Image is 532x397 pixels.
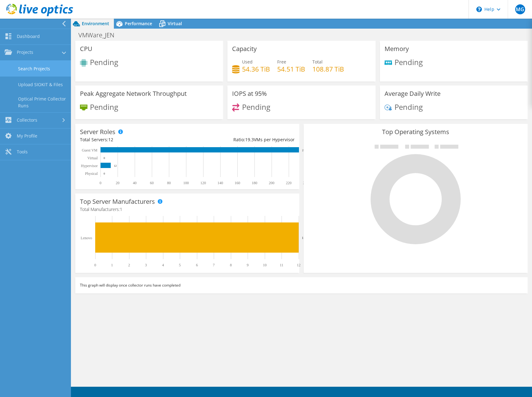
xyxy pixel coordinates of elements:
h3: Capacity [232,45,257,52]
text: Virtual [87,156,98,160]
text: 2 [128,263,130,267]
h1: VMWare_JEN [76,32,124,39]
h4: 108.87 TiB [312,66,344,72]
h3: Average Daily Write [385,90,441,97]
text: 0 [104,156,105,160]
text: 220 [286,181,292,185]
span: Environment [82,21,109,26]
span: Total [312,59,323,65]
span: Pending [90,57,118,67]
text: 20 [116,181,119,185]
text: 180 [252,181,257,185]
text: 3 [145,263,147,267]
text: 10 [263,263,267,267]
span: 12 [108,137,113,142]
h3: Server Roles [80,128,115,135]
text: Guest VM [82,148,97,152]
text: 1 [111,263,113,267]
text: 12 [297,263,301,267]
text: 6 [196,263,198,267]
text: 80 [167,181,171,185]
text: 12 [114,164,117,167]
text: 8 [230,263,232,267]
h3: CPU [80,45,92,52]
text: 0 [100,181,101,185]
span: Performance [125,21,152,26]
div: Ratio: VMs per Hypervisor [187,136,295,143]
text: 200 [269,181,274,185]
span: 19.3 [245,137,254,142]
span: 1 [120,206,122,212]
text: 120 [200,181,206,185]
h3: Memory [385,45,409,52]
text: 4 [162,263,164,267]
text: 11 [280,263,283,267]
text: 0 [104,172,105,175]
span: Pending [394,57,423,67]
text: 40 [133,181,137,185]
h3: Top Server Manufacturers [80,198,155,205]
span: Pending [394,101,423,112]
h4: 54.51 TiB [277,66,305,72]
span: MG [515,4,525,14]
text: 60 [150,181,154,185]
text: Hypervisor [81,164,98,168]
h3: IOPS at 95% [232,90,267,97]
h3: Peak Aggregate Network Throughput [80,90,187,97]
text: 100 [183,181,189,185]
text: 0 [94,263,96,267]
span: Used [242,59,253,65]
span: Pending [242,101,270,112]
text: 160 [235,181,240,185]
text: Physical [85,171,98,176]
text: 5 [179,263,181,267]
div: Total Servers: [80,136,187,143]
div: This graph will display once collector runs have completed [75,277,528,293]
h4: Total Manufacturers: [80,206,295,213]
h3: Top Operating Systems [308,128,523,135]
span: Pending [90,101,118,112]
text: Lenovo [81,236,92,240]
text: 9 [247,263,249,267]
h4: 54.36 TiB [242,66,270,72]
span: Virtual [168,21,182,26]
text: 140 [217,181,223,185]
text: 7 [213,263,215,267]
svg: \n [476,7,482,12]
span: Free [277,59,286,65]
